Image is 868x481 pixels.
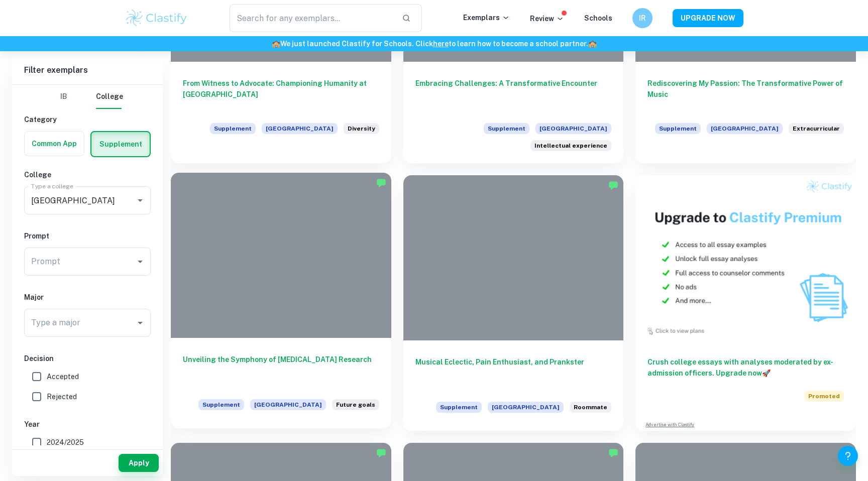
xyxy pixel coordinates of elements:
span: Promoted [804,391,844,402]
h6: Decision [24,353,151,364]
a: Schools [584,14,612,22]
h6: IR [637,13,648,24]
h6: Unveiling the Symphony of [MEDICAL_DATA] Research [183,354,379,387]
a: Musical Eclectic, Pain Enthusiast, and PranksterSupplement[GEOGRAPHIC_DATA]Top 3 things your room... [403,175,624,431]
span: Extracurricular [793,124,840,133]
span: Supplement [655,123,701,134]
button: Open [133,193,147,207]
span: Supplement [436,402,482,413]
h6: Major [24,292,151,303]
h6: College [24,169,151,180]
span: [GEOGRAPHIC_DATA] [707,123,783,134]
h6: From Witness to Advocate: Championing Humanity at [GEOGRAPHIC_DATA] [183,78,379,111]
span: Diversity [348,124,375,133]
img: Clastify logo [125,8,188,28]
img: Marked [608,180,618,190]
span: Roommate [574,403,607,412]
h6: Category [24,114,151,125]
button: College [96,85,123,109]
div: Harvard has long recognized the importance of enrolling a diverse student body. How will the life... [344,123,379,140]
span: [GEOGRAPHIC_DATA] [488,402,564,413]
span: [GEOGRAPHIC_DATA] [535,123,611,134]
span: Supplement [198,399,244,410]
span: 🏫 [588,40,597,48]
label: Type a college [31,182,73,190]
h6: Musical Eclectic, Pain Enthusiast, and Prankster [415,356,612,390]
span: 🚀 [762,369,771,377]
button: IB [52,85,76,109]
img: Marked [608,448,618,458]
button: Help and Feedback [838,446,858,466]
div: Filter type choice [52,85,123,109]
div: Briefly describe any of your extracurricular activities, employment experience, travel, or family... [789,123,844,140]
button: Apply [119,454,159,472]
p: Review [530,13,564,24]
span: Accepted [47,371,79,382]
h6: Year [24,419,151,430]
button: Common App [25,132,84,156]
h6: Embracing Challenges: A Transformative Encounter [415,78,612,111]
p: Exemplars [463,12,510,23]
span: Future goals [336,400,375,409]
h6: Prompt [24,230,151,242]
button: Open [133,316,147,330]
button: UPGRADE NOW [673,9,743,27]
button: Open [133,255,147,269]
button: Supplement [91,132,150,156]
span: Rejected [47,391,77,402]
span: Supplement [484,123,529,134]
img: Thumbnail [635,175,856,340]
span: 🏫 [272,40,280,48]
img: Marked [376,178,386,188]
div: Briefly describe an intellectual experience that was important to you. [530,140,611,151]
span: 2024/2025 [47,437,84,448]
span: Intellectual experience [534,141,607,150]
img: Marked [376,448,386,458]
div: Top 3 things your roommates might like to know about you. [570,402,611,419]
span: [GEOGRAPHIC_DATA] [250,399,326,410]
div: How do you hope to use your Harvard education in the future? [332,399,379,416]
h6: Filter exemplars [12,56,163,84]
a: Advertise with Clastify [645,421,694,428]
h6: Rediscovering My Passion: The Transformative Power of Music [647,78,844,111]
input: Search for any exemplars... [230,4,394,32]
button: IR [632,8,653,28]
h6: We just launched Clastify for Schools. Click to learn how to become a school partner. [2,38,866,49]
a: Unveiling the Symphony of [MEDICAL_DATA] ResearchSupplement[GEOGRAPHIC_DATA]How do you hope to us... [171,175,391,431]
span: [GEOGRAPHIC_DATA] [262,123,338,134]
span: Supplement [210,123,256,134]
h6: Crush college essays with analyses moderated by ex-admission officers. Upgrade now [647,356,844,379]
a: here [433,40,449,48]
